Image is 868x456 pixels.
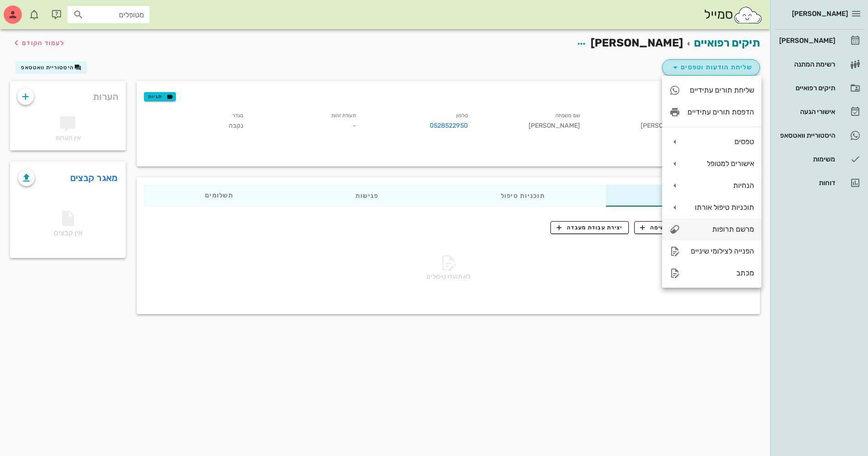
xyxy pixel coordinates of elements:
span: תג [27,7,32,13]
a: אישורי הגעה [774,101,864,123]
span: - [353,122,356,130]
div: [PERSON_NAME] [587,109,699,136]
a: תיקים רפואיים [694,36,760,49]
button: לעמוד הקודם [11,35,64,51]
button: תגיות [144,92,176,101]
span: תשלומים [205,192,233,199]
div: היסטוריית וואטסאפ [777,132,835,139]
div: טפסים [688,137,754,146]
div: אישורים למטופל [688,159,754,168]
small: מגדר [232,113,243,119]
button: היסטוריית וואטסאפ [15,61,87,74]
img: SmileCloud logo [733,6,763,24]
span: היסטוריית וואטסאפ [21,64,74,71]
div: נקבה [139,109,251,136]
span: יצירת משימה [640,223,687,232]
div: דוחות [777,179,835,187]
button: יצירת עבודת מעבדה [550,221,628,234]
a: מאגר קבצים [70,171,118,185]
span: [PERSON_NAME] [792,10,848,18]
div: טיפולים [606,185,753,207]
div: רשימת המתנה [777,61,835,68]
span: [PERSON_NAME] [591,36,683,49]
span: יצירת עבודת מעבדה [557,223,622,232]
span: תגיות [148,93,172,101]
div: [PERSON_NAME] [777,37,835,44]
span: אין קבצים [54,213,82,237]
button: יצירת משימה [634,221,693,234]
div: אישורי הגעה [777,108,835,115]
a: תיקים רפואיים [774,77,864,99]
div: הנחיות [662,175,761,197]
a: [PERSON_NAME] [774,30,864,52]
div: פגישות [294,185,440,207]
a: דוחות [774,172,864,194]
span: לא תועדו טיפולים [426,273,470,280]
div: תוכניות טיפול אורתו [688,203,754,212]
button: שליחת הודעות וטפסים [662,59,760,76]
a: 0528522950 [430,121,468,131]
div: אישורים למטופל [662,153,761,175]
a: רשימת המתנה [774,53,864,75]
div: שליחת תורים עתידיים [688,86,754,94]
div: סמייל [704,5,763,25]
div: מרשם תרופות [688,225,754,233]
span: אין הערות [56,134,81,142]
span: שליחת הודעות וטפסים [670,62,752,73]
div: משימות [777,155,835,163]
div: הנחיות [688,181,754,190]
div: תוכניות טיפול אורתו [662,197,761,218]
div: [PERSON_NAME] [475,109,587,136]
div: תוכניות טיפול [440,185,606,207]
small: טלפון [456,113,468,119]
div: הערות [10,81,126,108]
div: טפסים [662,131,761,153]
a: משימות [774,148,864,170]
div: הפנייה לצילומי שיניים [688,247,754,255]
small: שם משפחה [555,113,580,119]
a: היסטוריית וואטסאפ [774,124,864,146]
div: תיקים רפואיים [777,84,835,92]
div: הדפסת תורים עתידיים [688,108,754,116]
div: מכתב [688,269,754,277]
small: תעודת זהות [331,113,356,119]
span: לעמוד הקודם [22,39,64,47]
